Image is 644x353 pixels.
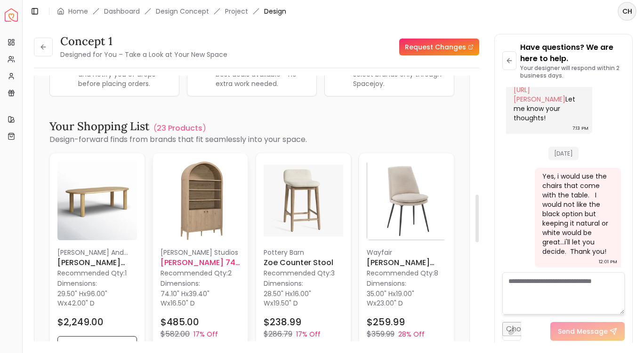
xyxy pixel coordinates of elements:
[57,161,137,240] img: Tully Oval Dining Table image
[161,315,199,329] h4: $485.00
[367,329,394,340] p: $359.99
[67,298,95,308] span: 42.00" D
[49,119,150,134] h3: Your Shopping List
[367,289,446,308] p: x x
[399,39,479,55] a: Request Changes
[264,315,301,329] h4: $238.99
[264,7,286,16] span: Design
[161,289,209,308] span: 39.40" W
[264,268,343,278] p: Recommended Qty: 3
[57,315,104,329] h4: $2,249.00
[225,7,248,16] a: Project
[599,257,617,267] div: 12:01 PM
[161,289,185,298] span: 74.10" H
[296,329,321,339] p: 17% Off
[264,257,343,268] h6: Zoe Counter Stool
[398,329,425,339] p: 28% Off
[264,278,303,289] p: Dimensions:
[57,289,137,308] p: x x
[367,268,446,278] p: Recommended Qty: 8
[5,8,18,22] a: Spacejoy
[5,8,18,22] img: Spacejoy Logo
[57,289,83,298] span: 29.50" H
[161,257,240,268] h6: [PERSON_NAME] 74" Tall Wide Arched Shelving Display Cabinet Bookshelf
[161,161,240,240] img: Nolan 74" Tall Wide Arched Shelving Display Cabinet Bookshelf image
[367,257,446,268] h6: [PERSON_NAME] Solid Back Side Chair
[520,64,625,79] p: Your designer will respond within 2 business days.
[548,147,579,160] span: [DATE]
[60,34,227,49] h3: concept 1
[161,289,240,308] p: x x
[572,124,588,133] div: 7:13 PM
[57,278,97,289] p: Dimensions:
[377,298,403,308] span: 23.00" D
[264,161,343,240] img: Zoe Counter Stool image
[264,248,343,257] p: Pottery Barn
[619,3,636,20] span: CH
[161,268,240,278] p: Recommended Qty: 2
[57,248,137,257] p: [PERSON_NAME] And Main
[367,161,446,240] img: Moeller Solid Back Side Chair image
[57,268,137,278] p: Recommended Qty: 1
[153,123,206,134] a: (23 Products )
[274,298,298,308] span: 19.50" D
[57,7,286,16] nav: breadcrumb
[367,289,414,308] span: 19.00" W
[161,329,190,340] p: $582.00
[264,289,343,308] p: x x
[520,42,625,64] p: Have questions? We are here to help.
[193,329,218,339] p: 17% Off
[68,7,88,16] a: Home
[514,76,567,104] a: [DOMAIN_NAME][URL][PERSON_NAME]
[542,172,612,256] div: Yes, i would use the chairs that come with the table. I would not like the black option but keepi...
[264,329,292,340] p: $286.79
[170,298,195,308] span: 16.50" D
[161,278,200,289] p: Dimensions:
[264,289,311,308] span: 16.00" W
[60,50,227,59] small: Designed for You – Take a Look at Your New Space
[618,2,636,21] button: CH
[157,123,202,134] p: 23 Products
[156,7,209,16] li: Design Concept
[57,289,107,308] span: 96.00" W
[367,278,406,289] p: Dimensions:
[104,7,140,16] a: Dashboard
[367,248,446,257] p: Wayfair
[161,248,240,257] p: [PERSON_NAME] Studios
[49,134,454,145] p: Design-forward finds from brands that fit seamlessly into your space.
[264,289,290,298] span: 28.50" H
[367,315,405,329] h4: $259.99
[57,257,137,268] h6: [PERSON_NAME] Oval Dining Table
[367,289,393,298] span: 35.00" H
